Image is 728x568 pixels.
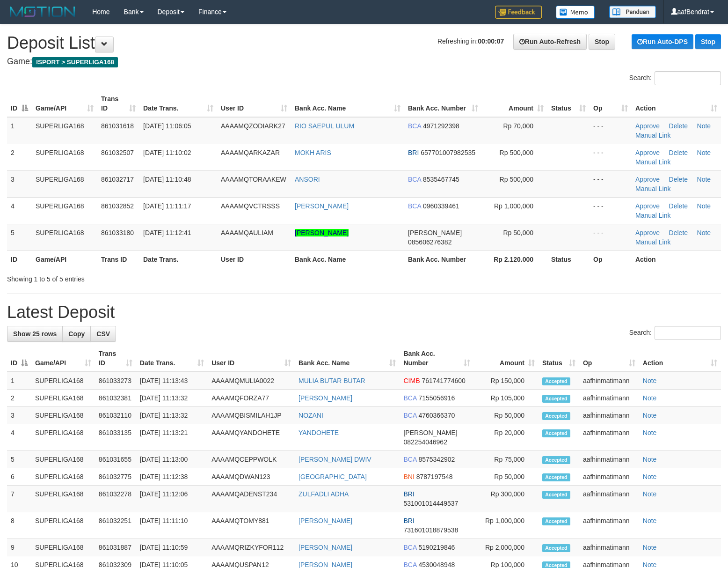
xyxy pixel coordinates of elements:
td: SUPERLIGA168 [31,390,95,407]
a: Approve [635,122,660,130]
td: [DATE] 11:13:32 [136,407,208,424]
td: SUPERLIGA168 [32,224,97,251]
td: 2 [7,390,31,407]
a: ZULFADLI ADHA [298,490,349,498]
th: Amount: activate to sort column ascending [474,345,539,372]
td: 5 [7,451,31,468]
a: Approve [635,202,660,210]
span: AAAAMQTORAAKEW [221,176,286,183]
img: panduan.png [609,6,656,18]
td: SUPERLIGA168 [31,468,95,486]
td: 2 [7,144,32,170]
th: Bank Acc. Number: activate to sort column ascending [400,345,474,372]
th: User ID: activate to sort column ascending [208,345,295,372]
td: aafhinmatimann [579,539,639,556]
td: aafhinmatimann [579,390,639,407]
span: Accepted [542,544,570,552]
td: aafhinmatimann [579,468,639,486]
span: 861033180 [101,229,134,236]
h1: Latest Deposit [7,303,721,322]
span: Accepted [542,412,570,420]
th: Game/API [32,251,97,268]
td: 861033135 [95,424,136,451]
span: AAAAMQARKAZAR [221,149,280,156]
a: Manual Link [635,158,671,166]
span: Copy 4760366370 to clipboard [418,412,455,419]
a: Delete [669,202,688,210]
span: Copy 8787197548 to clipboard [416,473,453,480]
th: Status: activate to sort column ascending [539,345,579,372]
td: 5 [7,224,32,251]
a: Approve [635,229,660,236]
span: AAAAMQZODIARK27 [221,122,285,130]
a: Note [643,429,657,436]
span: BRI [403,517,414,524]
span: [PERSON_NAME] [408,229,462,236]
th: Game/API: activate to sort column ascending [31,345,95,372]
td: AAAAMQTOMY881 [208,512,295,539]
td: aafhinmatimann [579,407,639,424]
span: [DATE] 11:11:17 [143,202,191,210]
span: [DATE] 11:06:05 [143,122,191,130]
span: Accepted [542,429,570,437]
input: Search: [655,71,721,85]
a: Note [643,456,657,463]
th: Action: activate to sort column ascending [639,345,721,372]
a: Delete [669,122,688,130]
span: Rp 500,000 [500,176,533,183]
h4: Game: [7,57,721,66]
td: SUPERLIGA168 [32,144,97,170]
td: SUPERLIGA168 [32,197,97,224]
th: Trans ID [97,251,139,268]
th: Action: activate to sort column ascending [632,90,721,117]
a: Note [643,544,657,551]
a: Note [697,229,711,236]
span: Copy [68,330,85,338]
td: 1 [7,372,31,390]
a: ANSORI [295,176,320,183]
th: Date Trans.: activate to sort column ascending [139,90,217,117]
th: Rp 2.120.000 [482,251,547,268]
a: Note [643,473,657,480]
a: Stop [589,34,615,50]
a: [PERSON_NAME] [295,202,349,210]
img: MOTION_logo.png [7,5,78,19]
a: Note [697,122,711,130]
span: BCA [403,544,416,551]
span: Rp 500,000 [500,149,533,156]
a: Copy [62,326,91,342]
td: 4 [7,424,31,451]
span: [DATE] 11:10:02 [143,149,191,156]
td: aafhinmatimann [579,451,639,468]
span: BCA [408,122,421,130]
td: 1 [7,117,32,144]
td: Rp 2,000,000 [474,539,539,556]
span: Rp 1,000,000 [494,202,533,210]
td: 861032278 [95,486,136,512]
td: Rp 50,000 [474,407,539,424]
span: Copy 657701007982535 to clipboard [421,149,475,156]
span: Copy 0960339461 to clipboard [423,202,459,210]
th: User ID [217,251,291,268]
td: AAAAMQCEPPWOLK [208,451,295,468]
td: - - - [590,144,632,170]
td: [DATE] 11:13:21 [136,424,208,451]
th: Bank Acc. Number [404,251,482,268]
td: 861032110 [95,407,136,424]
th: Op [590,251,632,268]
span: 861031618 [101,122,134,130]
a: Note [697,149,711,156]
a: YANDOHETE [298,429,339,436]
th: Status [547,251,590,268]
input: Search: [655,326,721,340]
td: SUPERLIGA168 [31,512,95,539]
th: Bank Acc. Name: activate to sort column ascending [291,90,404,117]
span: BCA [403,394,416,402]
th: Date Trans.: activate to sort column ascending [136,345,208,372]
a: Note [643,517,657,524]
img: Feedback.jpg [495,6,542,19]
span: BCA [408,202,421,210]
a: Manual Link [635,212,671,219]
td: Rp 50,000 [474,468,539,486]
span: BCA [403,456,416,463]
